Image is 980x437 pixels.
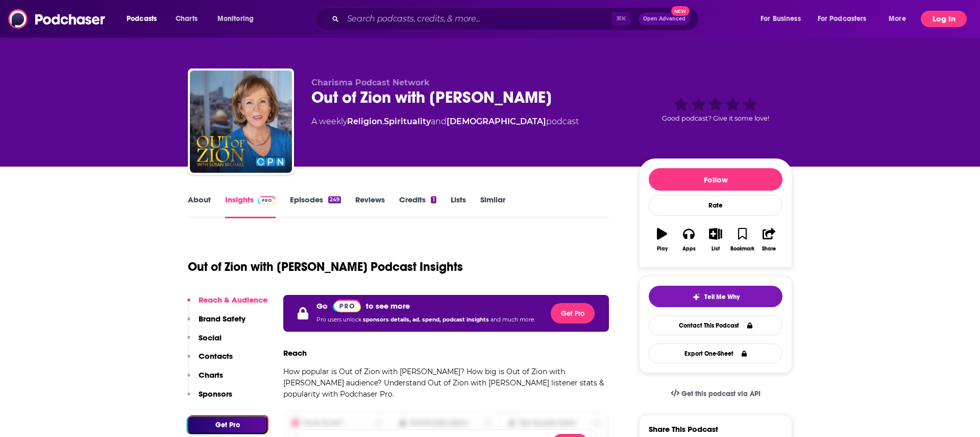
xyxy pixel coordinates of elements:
h3: Share This Podcast [649,424,718,434]
div: 1 [431,196,436,203]
a: Similar [480,195,505,218]
span: More [889,12,906,26]
button: Open AdvancedNew [639,13,690,25]
div: Apps [682,246,696,252]
button: tell me why sparkleTell Me Why [649,286,782,307]
a: Pro website [333,299,361,312]
div: Share [762,246,776,252]
p: Charts [199,370,223,380]
button: Contacts [187,351,233,370]
button: Apps [675,221,702,258]
div: 249 [328,196,341,203]
button: Get Pro [551,303,595,324]
span: Open Advanced [643,16,685,21]
button: Brand Safety [187,314,246,333]
button: Follow [649,168,782,191]
button: Export One-Sheet [649,343,782,363]
a: Credits1 [399,195,436,218]
button: List [702,221,729,258]
button: open menu [119,11,170,27]
p: Sponsors [199,389,232,399]
div: Rate [649,195,782,216]
div: Play [657,246,668,252]
span: Tell Me Why [704,293,740,301]
span: Monitoring [217,12,254,26]
button: Reach & Audience [187,295,267,314]
a: Get this podcast via API [663,381,769,406]
a: Contact This Podcast [649,315,782,335]
button: Share [756,221,782,258]
a: Spirituality [384,117,431,126]
a: Episodes249 [290,195,341,218]
a: InsightsPodchaser Pro [225,195,276,218]
button: open menu [753,11,814,27]
span: ⌘ K [611,12,630,26]
span: For Business [761,12,801,26]
p: Reach & Audience [199,295,267,305]
span: For Podcasters [818,12,867,26]
span: Good podcast? Give it some love! [662,114,769,122]
a: Reviews [355,195,385,218]
img: Out of Zion with Susan Michael [190,71,292,173]
a: [DEMOGRAPHIC_DATA] [447,117,546,126]
div: List [712,246,720,252]
button: Charts [187,370,223,389]
div: A weekly podcast [311,116,579,128]
button: Sponsors [187,389,232,408]
input: Search podcasts, credits, & more... [343,11,611,27]
h1: Out of Zion with [PERSON_NAME] Podcast Insights [188,259,463,274]
p: to see more [366,301,410,311]
p: Go [316,301,328,311]
span: , [382,117,384,126]
button: Bookmark [729,221,755,258]
button: Log In [921,11,967,27]
img: Podchaser Pro [258,196,276,204]
a: About [188,195,211,218]
img: tell me why sparkle [692,293,700,301]
a: Charts [169,11,204,27]
span: sponsors details, ad. spend, podcast insights [363,316,491,323]
button: open menu [210,11,267,27]
p: How popular is Out of Zion with [PERSON_NAME]? How big is Out of Zion with [PERSON_NAME] audience... [283,366,609,400]
button: Get Pro [187,416,267,434]
span: Charisma Podcast Network [311,78,430,87]
div: Good podcast? Give it some love! [639,78,792,141]
p: Pro users unlock and much more. [316,312,535,328]
a: Religion [347,117,382,126]
span: Charts [176,12,198,26]
a: Lists [451,195,466,218]
h3: Reach [283,348,307,358]
div: Bookmark [730,246,754,252]
img: Podchaser - Follow, Share and Rate Podcasts [8,9,106,29]
button: Play [649,221,675,258]
button: open menu [881,11,919,27]
span: New [671,6,690,16]
div: Search podcasts, credits, & more... [325,7,708,31]
span: Get this podcast via API [681,389,761,398]
button: open menu [811,11,881,27]
span: and [431,117,447,126]
span: Podcasts [127,12,157,26]
p: Social [199,333,222,342]
img: Podchaser Pro [333,300,361,312]
p: Brand Safety [199,314,246,324]
button: Social [187,333,222,352]
p: Contacts [199,351,233,361]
